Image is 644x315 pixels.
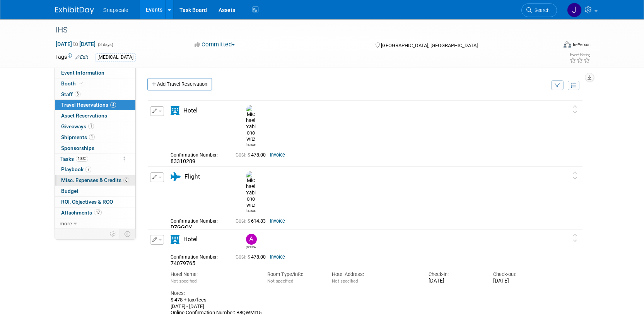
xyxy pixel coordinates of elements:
span: Not specified [171,278,196,284]
span: 7 [85,167,91,172]
div: In-Person [572,42,591,48]
span: 1 [88,123,94,129]
td: Tags [55,53,88,62]
div: Notes: [171,290,547,297]
a: Invoice [270,254,285,260]
span: 100% [76,156,88,162]
div: Check-in: [429,271,482,278]
div: Michael Yablonowitz [246,208,256,213]
span: Cost: $ [236,254,251,260]
span: Tasks [60,156,88,162]
a: Tasks100% [55,154,135,164]
span: Search [532,7,550,13]
span: Flight [184,173,200,180]
span: Not specified [332,278,358,284]
span: [DATE] [DATE] [55,41,96,48]
a: Event Information [55,68,135,78]
img: Michael Yablonowitz [246,171,256,208]
div: Michael Yablonowitz [244,105,258,147]
a: Edit [75,54,88,60]
span: ROI, Objectives & ROO [61,199,113,205]
i: Booth reservation complete [79,81,83,85]
span: 478.00 [236,254,269,260]
span: 4 [110,102,116,108]
span: 6 [123,177,129,183]
div: IHS [53,23,545,37]
span: DZGGQY [171,224,192,230]
img: Format-Inperson.png [564,41,571,48]
span: Event Information [61,70,104,76]
div: [DATE] [429,278,482,284]
a: Invoice [270,152,285,158]
span: Cost: $ [236,152,251,158]
div: [MEDICAL_DATA] [95,53,136,61]
i: Hotel [171,235,179,244]
td: Personalize Event Tab Strip [106,229,120,239]
a: ROI, Objectives & ROO [55,197,135,207]
div: Alex Corrigan [246,245,256,249]
i: Filter by Traveler [555,83,560,88]
span: to [72,41,79,47]
a: Booth [55,78,135,89]
span: Cost: $ [236,218,251,224]
span: Giveaways [61,123,94,129]
div: Alex Corrigan [244,234,258,249]
div: Confirmation Number: [171,216,224,224]
a: Playbook7 [55,164,135,175]
a: Budget [55,186,135,196]
i: Click and drag to move item [573,234,577,242]
span: (3 days) [97,42,113,47]
span: [GEOGRAPHIC_DATA], [GEOGRAPHIC_DATA] [381,43,478,48]
td: Toggle Event Tabs [120,229,135,239]
span: 3 [75,91,80,97]
span: Budget [61,188,79,194]
img: ExhibitDay [55,7,94,14]
div: Michael Yablonowitz [246,142,256,146]
a: Add Travel Reservation [147,78,212,90]
span: Hotel [183,236,198,243]
span: Shipments [61,134,95,140]
span: 614.83 [236,218,269,224]
button: Committed [192,41,238,49]
span: Not specified [267,278,293,284]
a: more [55,218,135,229]
img: Michael Yablonowitz [246,105,256,142]
a: Invoice [270,218,285,224]
span: Attachments [61,209,102,216]
div: [DATE] [493,278,546,284]
a: Sponsorships [55,143,135,153]
a: Giveaways1 [55,121,135,132]
span: Snapscale [103,7,128,13]
i: Hotel [171,106,179,115]
div: Event Format [511,40,591,52]
a: Misc. Expenses & Credits6 [55,175,135,186]
a: Attachments17 [55,208,135,218]
div: Confirmation Number: [171,150,224,158]
span: 1 [89,134,95,140]
span: 83310289 [171,158,195,164]
div: Event Rating [569,53,590,57]
div: Hotel Name: [171,271,256,278]
span: 17 [94,209,102,215]
a: Staff3 [55,89,135,100]
a: Asset Reservations [55,111,135,121]
div: Confirmation Number: [171,252,224,260]
a: Travel Reservations4 [55,100,135,110]
span: Staff [61,91,80,97]
span: more [60,220,72,226]
div: Room Type/Info: [267,271,320,278]
div: Michael Yablonowitz [244,171,258,213]
i: Click and drag to move item [573,172,577,179]
i: Click and drag to move item [573,106,577,113]
span: 74079765 [171,260,195,266]
span: Booth [61,80,85,87]
span: 478.00 [236,152,269,158]
span: Hotel [183,107,198,114]
span: Asset Reservations [61,112,107,119]
div: Check-out: [493,271,546,278]
img: Jennifer Benedict [567,3,582,17]
img: Alex Corrigan [246,234,257,245]
span: Travel Reservations [61,102,116,108]
span: Sponsorships [61,145,94,151]
div: Hotel Address: [332,271,417,278]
